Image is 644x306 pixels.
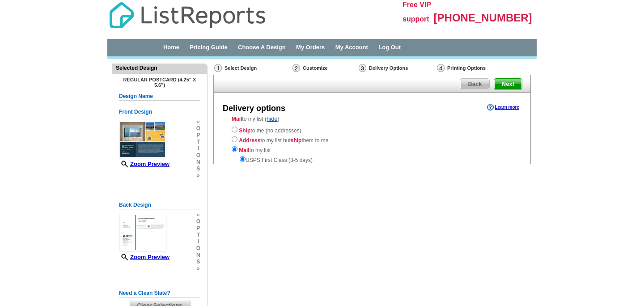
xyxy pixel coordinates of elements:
[119,121,166,158] img: small-thumb.jpg
[238,44,286,51] a: Choose A Design
[119,289,200,297] h5: Need a Clean Slate?
[196,212,200,218] span: »
[163,44,179,51] a: Home
[232,154,513,164] div: USPS First Class (3-5 days)
[196,259,200,265] span: s
[119,254,169,260] a: Zoom Preview
[119,214,166,251] img: small-thumb.jpg
[335,44,368,51] a: My Account
[119,77,200,88] h4: Regular Postcard (4.25" x 5.6")
[196,238,200,245] span: i
[213,64,292,75] div: Select Design
[112,64,207,72] div: Selected Design
[291,137,302,144] strong: ship
[239,137,260,144] strong: Address
[223,103,285,115] div: Delivery options
[460,79,489,89] span: Back
[196,152,200,159] span: o
[436,64,516,72] div: Printing Options
[239,147,249,153] strong: Mail
[437,64,445,72] img: Printing Options & Summary
[196,265,200,272] span: »
[196,245,200,252] span: o
[460,78,490,90] a: Back
[267,115,278,122] a: hide
[196,145,200,152] span: i
[196,232,200,238] span: t
[196,139,200,145] span: t
[494,79,522,89] span: Next
[359,64,366,72] img: Delivery Options
[196,159,200,166] span: n
[232,125,513,164] div: to me (no addresses) to my list but them to me to my list
[196,172,200,179] span: »
[434,12,532,24] span: [PHONE_NUMBER]
[214,115,530,164] div: to my list ( )
[196,119,200,125] span: »
[296,44,325,51] a: My Orders
[196,252,200,259] span: n
[239,127,250,134] strong: Ship
[119,161,169,167] a: Zoom Preview
[232,116,242,122] strong: Mail
[292,64,358,72] div: Customize
[196,218,200,225] span: o
[119,92,200,101] h5: Design Name
[214,64,222,72] img: Select Design
[487,104,519,111] a: Learn more
[358,64,436,75] div: Delivery Options
[196,166,200,172] span: s
[196,125,200,132] span: o
[119,201,200,209] h5: Back Design
[196,132,200,139] span: p
[190,44,228,51] a: Pricing Guide
[196,225,200,232] span: p
[378,44,401,51] a: Log Out
[119,108,200,116] h5: Front Design
[292,64,300,72] img: Customize
[402,1,431,23] span: Free VIP support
